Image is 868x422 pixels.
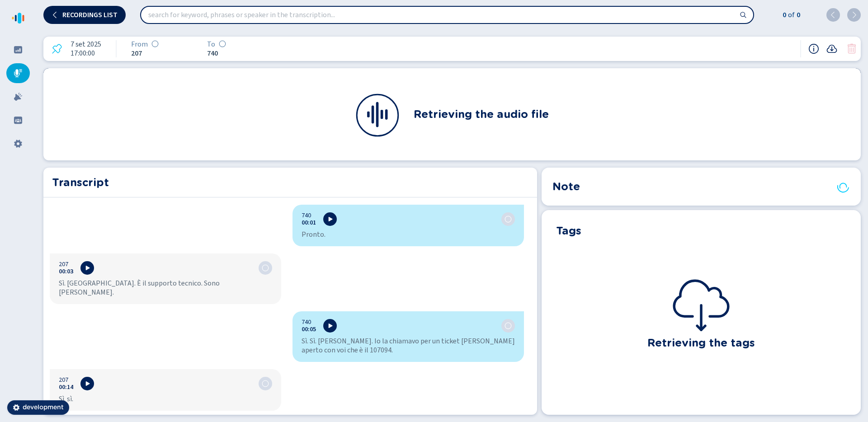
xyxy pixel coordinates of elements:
[7,400,69,415] button: development
[847,8,861,22] button: next (ENTER)
[505,216,512,223] div: Analysis in progress
[59,268,73,275] button: 00:03
[141,7,753,23] input: search for keyword, phrases or speaker in the transcription...
[14,116,23,125] svg: groups-filled
[71,49,101,57] span: 17:00:00
[808,43,819,54] svg: info-circle
[846,43,857,54] svg: trash-fill
[59,394,272,403] div: Sì. sì.
[302,230,515,239] div: Pronto.
[846,43,857,54] button: Conversation can't be deleted. Sentiment analysis in progress.
[414,106,549,122] h2: Retrieving the audio file
[302,219,316,226] button: 00:01
[62,11,118,19] span: Recordings list
[52,43,62,54] div: Deletion is planned for 16 dic 2025. Click to extend retention until 16 mar 2026.
[207,40,215,48] span: To
[505,322,512,329] div: Analysis in progress
[52,43,62,54] svg: unpinned
[52,174,528,191] h2: Transcript
[505,216,512,223] svg: icon-emoji-silent
[826,8,840,22] button: previous (shift + ENTER)
[6,87,30,107] div: Alarms
[302,319,311,326] span: 740
[647,335,755,351] h2: Retrieving the tags
[262,380,269,387] div: Analysis in progress
[826,43,837,54] button: Recording download
[740,11,747,19] svg: search
[131,49,185,57] span: 207
[207,49,261,57] span: 740
[6,40,30,60] div: Dashboard
[59,261,68,268] span: 207
[302,326,316,333] button: 00:05
[808,43,819,54] button: Recording information
[59,384,73,391] button: 00:14
[59,376,68,384] span: 207
[302,212,311,219] span: 740
[84,264,91,272] svg: play
[262,264,269,272] svg: icon-emoji-silent
[151,40,159,48] div: Sentiment analysis in progress...
[151,40,159,47] svg: icon-emoji-silent
[59,279,272,297] div: Sì. [GEOGRAPHIC_DATA]. È il supporto tecnico. Sono [PERSON_NAME].
[505,322,512,329] svg: icon-emoji-silent
[84,380,91,387] svg: play
[6,110,30,130] div: Groups
[781,9,786,20] span: 0
[795,9,800,20] span: 0
[326,216,334,223] svg: play
[326,322,334,329] svg: play
[14,45,23,54] svg: dashboard-filled
[6,134,30,154] div: Settings
[219,40,226,48] div: Sentiment analysis in progress...
[14,69,23,78] svg: mic-fill
[14,92,23,101] svg: alarm-filled
[826,43,837,54] svg: cloud-arrow-down-fill
[552,178,580,195] h2: Note
[786,9,795,20] span: of
[219,40,226,47] svg: icon-emoji-silent
[52,11,59,19] svg: chevron-left
[43,6,126,24] button: Recordings list
[556,223,581,237] h2: Tags
[302,337,515,355] div: Sì. Sì. [PERSON_NAME]. Io la chiamavo per un ticket [PERSON_NAME] aperto con voi che è il 107094.
[262,380,269,387] svg: icon-emoji-silent
[850,11,858,19] svg: chevron-right
[262,264,269,272] div: Analysis in progress
[131,40,148,48] span: From
[23,403,64,412] span: development
[6,63,30,83] div: Recordings
[71,40,101,48] span: 7 set 2025
[830,11,837,19] svg: chevron-left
